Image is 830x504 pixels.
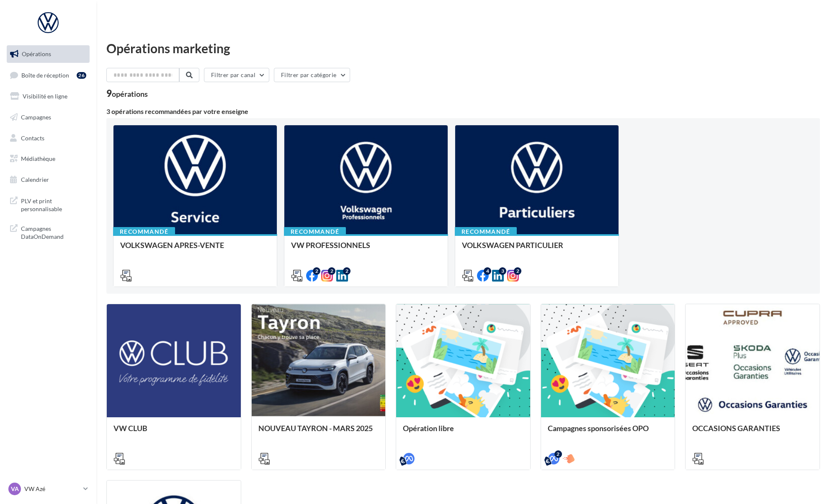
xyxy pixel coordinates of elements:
[514,267,521,275] div: 2
[7,481,90,497] a: VA VW Azé
[5,109,91,126] a: Campagnes
[284,227,346,236] div: Recommandé
[499,267,506,275] div: 3
[113,227,175,236] div: Recommandé
[106,42,820,54] div: Opérations marketing
[5,66,91,84] a: Boîte de réception26
[554,450,562,458] div: 2
[5,192,91,217] a: PLV et print personnalisable
[22,50,51,57] span: Opérations
[21,223,86,241] span: Campagnes DataOnDemand
[328,267,335,275] div: 2
[258,424,373,433] span: NOUVEAU TAYRON - MARS 2025
[23,93,67,100] span: Visibilité en ligne
[5,171,91,189] a: Calendrier
[5,45,91,63] a: Opérations
[21,134,44,141] span: Contacts
[291,240,370,250] span: VW PROFESSIONNELS
[274,68,350,82] button: Filtrer par catégorie
[484,267,491,275] div: 4
[5,129,91,147] a: Contacts
[462,240,563,250] span: VOLKSWAGEN PARTICULIER
[21,71,69,78] span: Boîte de réception
[21,155,55,162] span: Médiathèque
[204,68,269,82] button: Filtrer par canal
[802,476,822,496] iframe: Intercom live chat
[106,89,148,98] div: 9
[77,72,86,79] div: 26
[112,90,148,98] div: opérations
[24,485,80,493] p: VW Azé
[5,220,91,244] a: Campagnes DataOnDemand
[120,240,224,250] span: VOLKSWAGEN APRES-VENTE
[11,485,19,493] span: VA
[403,424,454,433] span: Opération libre
[455,227,517,236] div: Recommandé
[5,88,91,105] a: Visibilité en ligne
[5,150,91,168] a: Médiathèque
[21,176,49,183] span: Calendrier
[313,267,320,275] div: 2
[106,108,820,115] div: 3 opérations recommandées par votre enseigne
[21,114,51,121] span: Campagnes
[548,424,649,433] span: Campagnes sponsorisées OPO
[692,424,780,433] span: OCCASIONS GARANTIES
[343,267,351,275] div: 2
[21,195,86,213] span: PLV et print personnalisable
[113,424,147,433] span: VW CLUB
